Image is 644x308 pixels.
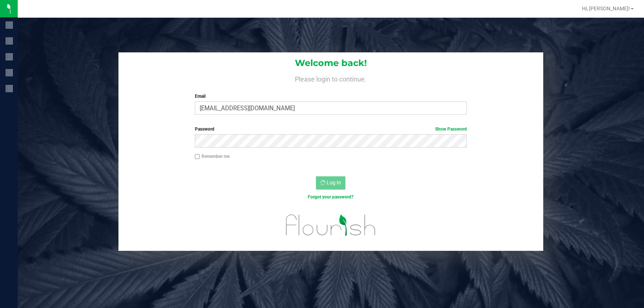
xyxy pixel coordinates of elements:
span: Hi, [PERSON_NAME]! [582,6,630,11]
label: Email [195,93,467,100]
input: Remember me [195,154,200,159]
img: flourish_logo.svg [278,208,384,242]
a: Forgot your password? [308,194,354,200]
span: Log In [327,180,341,186]
h4: Please login to continue. [118,74,543,83]
span: Password [195,127,214,132]
a: Show Password [435,127,467,132]
label: Remember me [195,153,230,160]
button: Log In [316,176,345,190]
h1: Welcome back! [118,58,543,68]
